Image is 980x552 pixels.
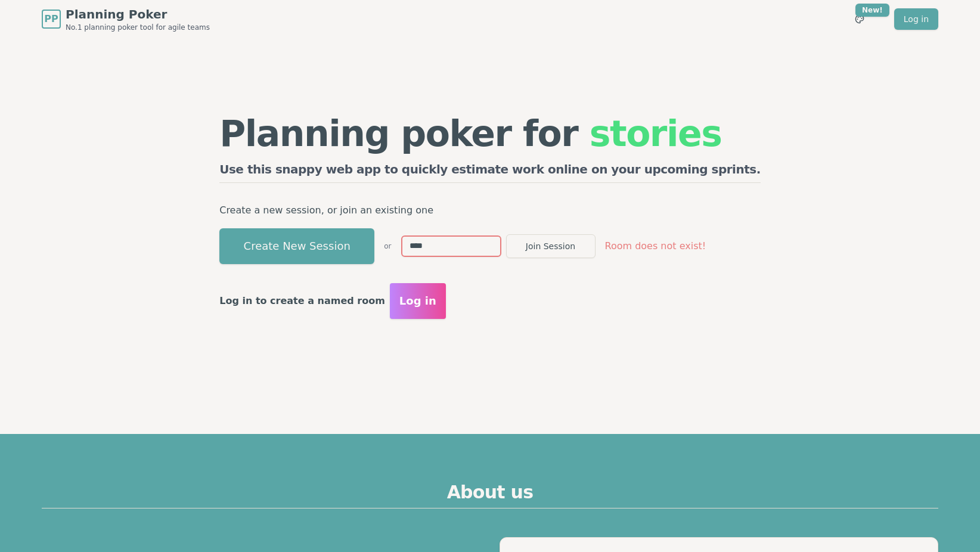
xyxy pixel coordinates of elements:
span: or [384,241,391,251]
a: Log in [894,8,938,30]
span: PP [44,12,58,26]
span: Planning Poker [66,6,210,23]
h2: About us [42,482,938,508]
p: Create a new session, or join an existing one [219,202,761,219]
span: Log in [399,293,436,309]
button: Log in [390,283,446,319]
div: New! [855,4,889,17]
button: New! [849,8,870,30]
button: Join Session [506,234,596,258]
a: PPPlanning PokerNo.1 planning poker tool for agile teams [42,6,210,32]
span: No.1 planning poker tool for agile teams [66,23,210,32]
p: Log in to create a named room [219,293,385,309]
h2: Use this snappy web app to quickly estimate work online on your upcoming sprints. [219,161,761,183]
span: Room does not exist! [605,239,706,253]
span: stories [590,113,722,154]
h1: Planning poker for [219,116,761,151]
button: Create New Session [219,228,374,264]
